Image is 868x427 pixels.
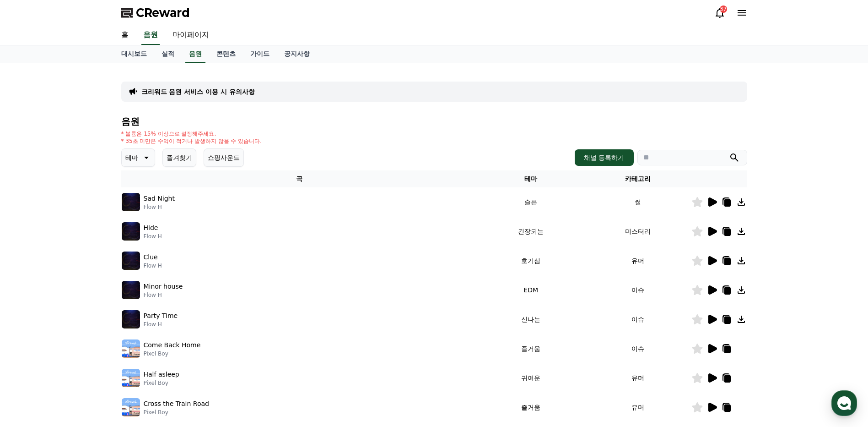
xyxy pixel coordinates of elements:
div: 37 [720,5,727,13]
td: 유머 [584,393,691,422]
p: Half asleep [144,370,179,379]
p: * 볼륨은 15% 이상으로 설정해주세요. [121,130,262,137]
button: 테마 [121,148,155,167]
a: 실적 [154,45,182,63]
td: 썰 [584,187,691,217]
p: Minor house [144,282,183,291]
p: Hide [144,223,158,233]
a: 대시보드 [114,45,154,63]
p: Flow H [144,262,162,269]
th: 곡 [121,170,478,187]
img: music [122,339,140,358]
td: 신나는 [477,305,584,334]
p: Pixel Boy [144,409,209,416]
a: CReward [121,5,190,20]
a: 가이드 [243,45,277,63]
td: 유머 [584,363,691,393]
td: 미스터리 [584,217,691,246]
p: * 35초 미만은 수익이 적거나 발생하지 않을 수 있습니다. [121,137,262,145]
h4: 음원 [121,116,747,126]
td: 이슈 [584,275,691,305]
img: music [122,310,140,328]
span: 홈 [29,304,34,312]
a: 설정 [118,290,176,313]
button: 쇼핑사운드 [204,148,244,167]
button: 즐겨찾기 [162,148,196,167]
p: 테마 [125,151,138,164]
th: 테마 [477,170,584,187]
td: 귀여운 [477,363,584,393]
img: music [122,222,140,241]
td: 즐거움 [477,334,584,363]
a: 크리워드 음원 서비스 이용 시 유의사항 [141,87,255,96]
td: 호기심 [477,246,584,275]
td: 즐거움 [477,393,584,422]
p: Clue [144,252,158,262]
p: Flow H [144,291,183,299]
span: 대화 [84,305,95,312]
td: 긴장되는 [477,217,584,246]
a: 콘텐츠 [209,45,243,63]
td: 유머 [584,246,691,275]
p: Pixel Boy [144,350,201,357]
p: Flow H [144,233,162,240]
td: EDM [477,275,584,305]
img: music [122,281,140,299]
td: 이슈 [584,305,691,334]
a: 마이페이지 [165,26,216,45]
img: music [122,193,140,211]
p: Come Back Home [144,340,201,350]
a: 37 [714,7,725,18]
a: 음원 [141,26,160,45]
img: music [122,252,140,270]
p: Flow H [144,203,175,211]
img: music [122,369,140,387]
img: music [122,398,140,416]
a: 공지사항 [277,45,317,63]
p: Sad Night [144,194,175,203]
a: 홈 [114,26,136,45]
span: CReward [136,5,190,20]
a: 대화 [60,290,118,313]
th: 카테고리 [584,170,691,187]
td: 슬픈 [477,187,584,217]
td: 이슈 [584,334,691,363]
a: 음원 [185,45,205,63]
p: Cross the Train Road [144,399,209,409]
button: 채널 등록하기 [575,149,633,166]
p: Flow H [144,321,178,328]
p: Party Time [144,311,178,321]
a: 홈 [3,290,60,313]
span: 설정 [141,304,152,312]
p: Pixel Boy [144,379,179,387]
